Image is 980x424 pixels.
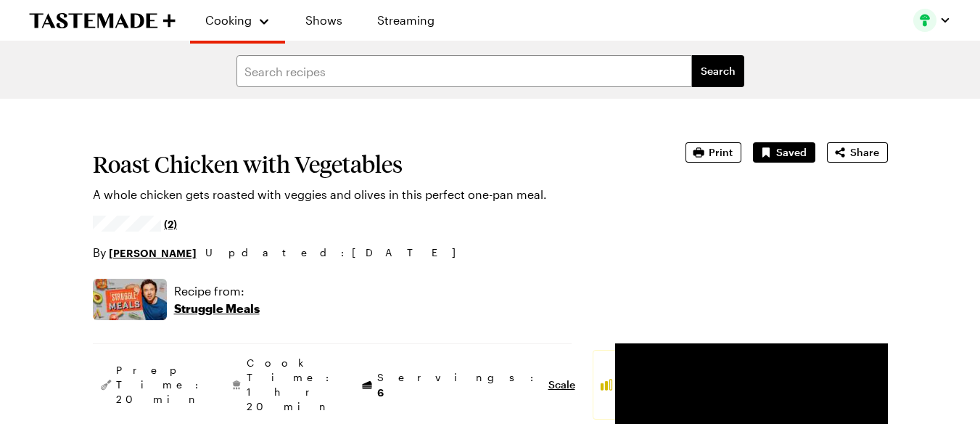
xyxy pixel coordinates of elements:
[205,245,470,261] span: Updated : [DATE]
[93,244,197,261] p: By
[205,13,252,27] span: Cooking
[692,55,744,87] button: filters
[776,145,807,160] span: Saved
[174,300,260,317] p: Struggle Meals
[29,12,176,29] a: To Tastemade Home Page
[913,9,951,32] button: Profile picture
[93,151,645,177] h1: Roast Chicken with Vegetables
[247,356,337,414] span: Cook Time: 1 hr 20 min
[109,245,197,261] a: [PERSON_NAME]
[709,145,733,160] span: Print
[827,142,888,163] button: Share
[116,363,206,407] span: Prep Time: 20 min
[548,378,575,392] button: Scale
[93,186,645,203] p: A whole chicken gets roasted with veggies and olives in this perfect one-pan meal.
[236,55,692,87] input: Search recipes
[93,279,167,320] img: Show where recipe is used
[377,370,541,400] span: Servings:
[205,6,271,35] button: Cooking
[753,142,815,163] button: Unsave Recipe
[913,9,936,32] img: Profile picture
[377,385,384,399] span: 6
[850,145,879,160] span: Share
[174,282,260,317] a: Recipe from:Struggle Meals
[164,216,177,231] span: (2)
[701,64,736,78] span: Search
[174,282,260,300] p: Recipe from:
[685,142,741,163] button: Print
[93,218,178,229] a: 4.5/5 stars from 2 reviews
